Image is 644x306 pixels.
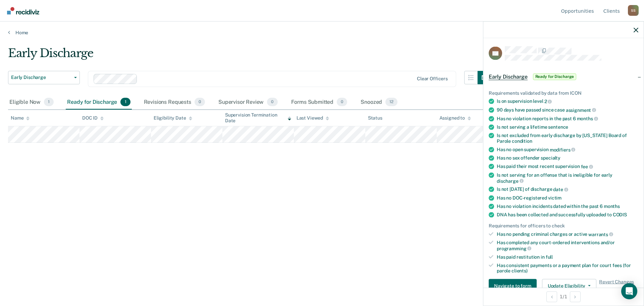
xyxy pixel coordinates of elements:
[497,178,524,183] span: discharge
[143,95,206,110] div: Revisions Requests
[546,254,553,259] span: full
[11,75,71,80] span: Early Discharge
[489,90,638,96] div: Requirements validated by data from ICON
[628,5,639,16] button: Profile dropdown button
[368,115,382,121] div: Status
[497,98,638,104] div: Is on supervision level
[297,115,329,121] div: Last Viewed
[542,279,596,293] button: Update Eligibility
[489,279,539,293] a: Navigate to form link
[497,262,638,274] div: Has consistent payments or a payment plan for court fees (for parole
[497,254,638,260] div: Has paid restitution in
[613,212,627,217] span: CODIS
[8,30,636,36] a: Home
[599,279,634,293] span: Revert Changes
[8,46,491,65] div: Early Discharge
[533,73,577,80] span: Ready for Discharge
[66,95,131,110] div: Ready for Discharge
[497,164,638,170] div: Has paid their most recent supervision
[497,231,638,237] div: Has no pending criminal charges or active
[497,203,638,209] div: Has no violation incidents dated within the past 6
[417,76,448,82] div: Clear officers
[604,203,620,209] span: months
[548,124,568,130] span: sentence
[120,98,130,106] span: 1
[497,246,531,251] span: programming
[497,107,638,113] div: 90 days have passed since case
[550,147,576,152] span: modifiers
[512,268,528,273] span: clients)
[489,279,537,293] button: Navigate to form
[359,95,399,110] div: Snoozed
[497,172,638,183] div: Is not serving for an offense that is ineligible for early
[541,155,560,161] span: specialty
[217,95,279,110] div: Supervisor Review
[621,283,637,299] div: Open Intercom Messenger
[566,107,596,113] span: assignment
[548,195,561,200] span: victim
[497,240,638,251] div: Has completed any court-ordered interventions and/or
[497,186,638,192] div: Is not [DATE] of discharge
[337,98,347,106] span: 0
[497,146,638,152] div: Has no open supervision
[195,98,205,106] span: 0
[512,138,532,143] span: condition
[439,115,471,121] div: Assigned to
[588,231,613,237] span: warrants
[570,291,581,302] button: Next Opportunity
[483,66,644,87] div: Early DischargeReady for Discharge
[385,98,397,106] span: 12
[290,95,349,110] div: Forms Submitted
[546,291,557,302] button: Previous Opportunity
[267,98,277,106] span: 0
[7,7,39,14] img: Recidiviz
[489,73,528,80] span: Early Discharge
[577,116,598,121] span: months
[553,187,568,192] span: date
[483,288,644,305] div: 1 / 1
[628,5,639,16] div: S S
[497,195,638,201] div: Has no DOC-registered
[497,133,638,144] div: Is not excluded from early discharge by [US_STATE] Board of Parole
[154,115,192,121] div: Eligibility Date
[489,223,638,228] div: Requirements for officers to check
[497,155,638,161] div: Has no sex offender
[8,95,55,110] div: Eligible Now
[497,212,638,217] div: DNA has been collected and successfully uploaded to
[544,99,552,104] span: 2
[82,115,104,121] div: DOC ID
[497,124,638,130] div: Is not serving a lifetime
[225,112,291,124] div: Supervision Termination Date
[44,98,54,106] span: 1
[581,164,593,169] span: fee
[11,115,30,121] div: Name
[497,116,638,122] div: Has no violation reports in the past 6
